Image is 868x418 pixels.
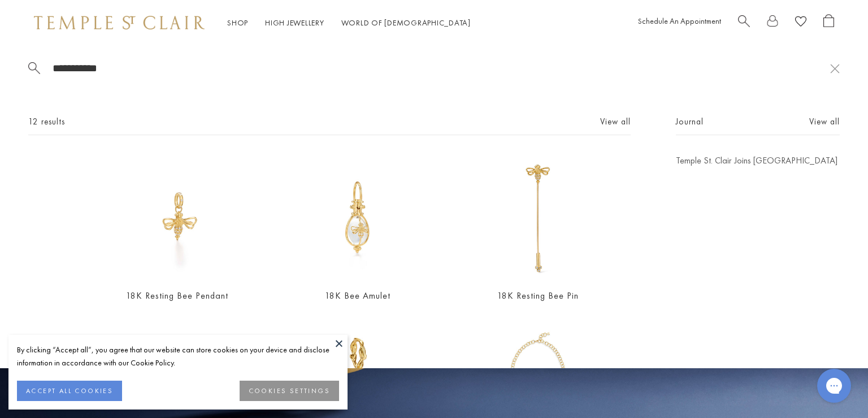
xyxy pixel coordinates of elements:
[325,290,390,301] a: 18K Bee Amulet
[115,154,239,278] img: 18K Resting Bee Pendant
[341,18,471,28] a: World of [DEMOGRAPHIC_DATA]World of [DEMOGRAPHIC_DATA]
[227,18,248,28] a: ShopShop
[497,290,579,301] a: 18K Resting Bee Pin
[240,381,339,401] button: COOKIES SETTINGS
[638,16,721,26] a: Schedule An Appointment
[738,14,750,32] a: Search
[676,115,704,129] span: Journal
[296,154,419,278] a: P51855-E11BEEP51855-E11BEE
[115,154,239,278] a: 18K Resting Bee Pendant18K Resting Bee Pendant
[476,154,600,278] img: 18K Resting Bee Pin
[600,115,631,128] a: View all
[126,290,228,301] a: 18K Resting Bee Pendant
[809,115,840,128] a: View all
[296,154,419,278] img: P51855-E11BEE
[28,115,65,129] span: 12 results
[676,154,840,167] a: Temple St. Clair Joins [GEOGRAPHIC_DATA]
[823,14,834,32] a: Open Shopping Bag
[227,16,471,30] nav: Main navigation
[17,343,339,369] div: By clicking “Accept all”, you agree that our website can store cookies on your device and disclos...
[17,381,122,401] button: ACCEPT ALL COOKIES
[795,14,806,32] a: View Wishlist
[811,365,857,407] iframe: Gorgias live chat messenger
[265,18,324,28] a: High JewelleryHigh Jewellery
[34,16,205,29] img: Temple St. Clair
